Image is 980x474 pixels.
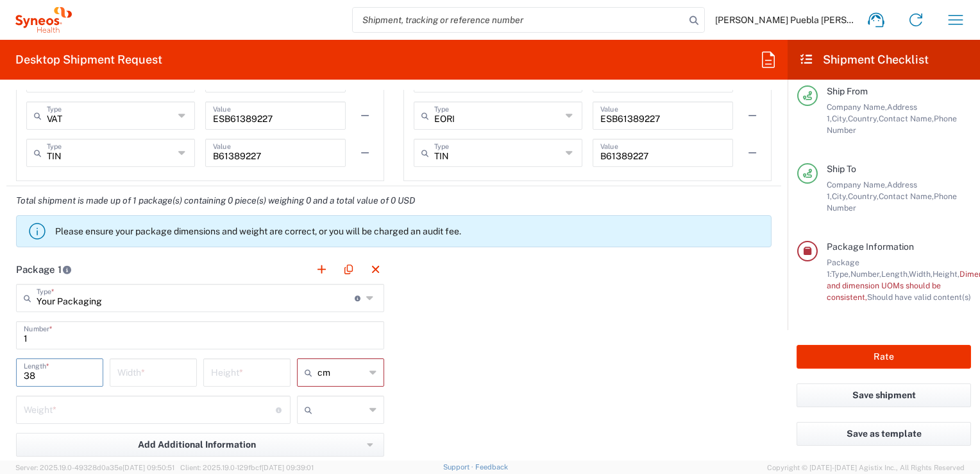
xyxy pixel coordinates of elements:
span: Type, [831,269,850,279]
span: [DATE] 09:50:51 [122,464,174,471]
button: Rate [797,345,971,369]
button: Save as template [797,422,971,446]
span: City, [832,114,848,123]
span: City, [832,191,848,201]
em: Total shipment is made up of 1 package(s) containing 0 piece(s) weighing 0 and a total value of 0... [6,195,425,206]
span: Country, [848,191,879,201]
h2: Shipment Checklist [799,52,929,67]
a: Support [443,463,475,471]
h2: Package 1 [16,263,72,276]
span: Client: 2025.19.0-129fbcf [180,464,314,471]
h2: Desktop Shipment Request [15,52,162,67]
button: Save shipment [797,383,971,407]
span: Company Name, [827,180,887,189]
span: Add Additional Information [138,439,256,451]
span: Height, [933,269,959,279]
a: Feedback [475,463,508,471]
span: Should have valid content(s) [867,292,971,302]
span: Ship To [827,164,856,174]
input: Shipment, tracking or reference number [353,8,685,32]
span: Country, [848,114,879,123]
span: Package 1: [827,258,859,279]
span: Ship From [827,86,868,96]
span: Length, [881,269,909,279]
span: Number, [850,269,881,279]
span: Copyright © [DATE]-[DATE] Agistix Inc., All Rights Reserved [767,462,965,473]
span: Contact Name, [879,114,934,123]
span: Server: 2025.19.0-49328d0a35e [15,464,174,471]
span: [DATE] 09:39:01 [262,464,314,471]
p: Please ensure your package dimensions and weight are correct, or you will be charged an audit fee. [55,225,766,237]
span: Package Information [827,241,914,252]
span: Company Name, [827,102,887,112]
button: Add Additional Information [16,433,384,457]
span: Contact Name, [879,191,934,201]
span: Width, [909,269,933,279]
span: [PERSON_NAME] Puebla [PERSON_NAME][GEOGRAPHIC_DATA] [715,14,856,26]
